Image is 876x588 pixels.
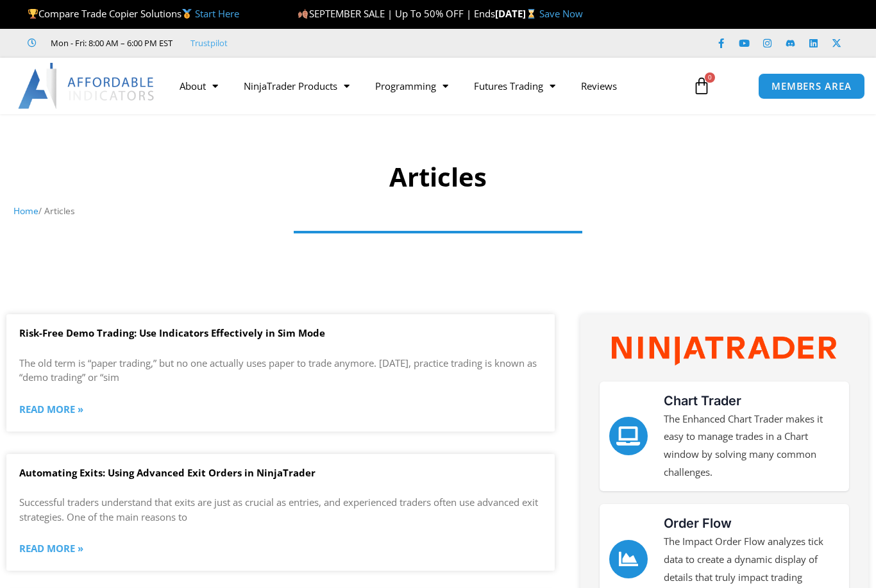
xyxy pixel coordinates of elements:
[664,410,839,482] p: The Enhanced Chart Trader makes it easy to manage trades in a Chart window by solving many common...
[190,35,228,51] a: Trustpilot
[298,7,494,20] span: SEPTEMBER SALE | Up To 50% OFF | Ends
[19,466,316,479] a: Automating Exits: Using Advanced Exit Orders in NinjaTrader
[19,540,83,558] a: Read more about Automating Exits: Using Advanced Exit Orders in NinjaTrader
[13,205,38,217] a: Home
[28,9,38,19] img: 🏆
[182,9,192,19] img: 🥇
[362,71,461,101] a: Programming
[609,417,648,455] a: Chart Trader
[195,7,239,20] a: Start Here
[612,337,836,365] img: NinjaTrader Wordmark color RGB
[19,495,542,524] p: Successful traders understand that exits are just as crucial as entries, and experienced traders ...
[664,393,741,408] a: Chart Trader
[705,72,715,83] span: 0
[13,159,863,195] h1: Articles
[609,540,648,578] a: Order Flow
[771,81,852,91] span: MEMBERS AREA
[539,7,583,20] a: Save Now
[19,401,83,419] a: Read more about Risk-Free Demo Trading: Use Indicators Effectively in Sim Mode
[47,35,173,51] span: Mon - Fri: 8:00 AM – 6:00 PM EST
[673,67,730,105] a: 0
[19,356,542,385] p: The old term is “paper trading,” but no one actually uses paper to trade anymore. [DATE], practic...
[298,9,308,19] img: 🍂
[19,326,325,339] a: Risk-Free Demo Trading: Use Indicators Effectively in Sim Mode
[568,71,630,101] a: Reviews
[167,71,684,101] nav: Menu
[167,71,231,101] a: About
[495,7,539,20] strong: [DATE]
[18,63,156,109] img: LogoAI | Affordable Indicators – NinjaTrader
[28,7,239,20] span: Compare Trade Copier Solutions
[13,203,863,219] nav: Breadcrumb
[231,71,362,101] a: NinjaTrader Products
[461,71,568,101] a: Futures Trading
[526,9,536,19] img: ⌛
[758,73,865,99] a: MEMBERS AREA
[664,516,732,531] a: Order Flow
